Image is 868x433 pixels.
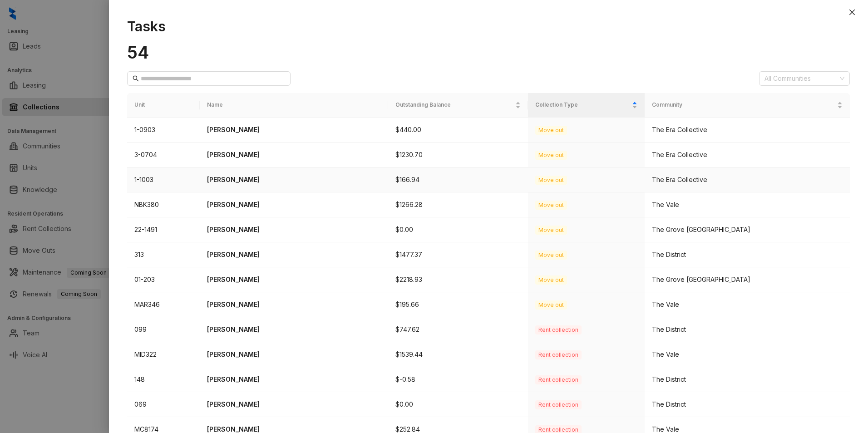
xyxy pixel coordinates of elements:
td: 1-0903 [127,118,200,143]
p: [PERSON_NAME] [207,300,381,310]
td: 22-1491 [127,217,200,242]
span: Move out [535,251,567,260]
td: NBK380 [127,192,200,217]
th: Unit [127,93,200,117]
td: 148 [127,367,200,392]
span: Outstanding Balance [395,101,513,109]
th: Outstanding Balance [388,93,528,117]
td: 099 [127,317,200,342]
p: $1230.70 [395,150,521,160]
td: MAR346 [127,292,200,317]
td: MID322 [127,342,200,367]
span: Rent collection [535,325,582,335]
p: [PERSON_NAME] [207,175,381,185]
td: 3-0704 [127,143,200,167]
th: Community [645,93,850,117]
p: [PERSON_NAME] [207,374,381,384]
p: [PERSON_NAME] [207,349,381,359]
span: close [848,9,856,16]
th: Name [200,93,388,117]
td: 1-1003 [127,167,200,192]
p: [PERSON_NAME] [207,399,381,409]
span: Community [652,101,835,109]
p: $0.00 [395,225,521,235]
span: Move out [535,300,567,310]
div: The Era Collective [652,125,843,135]
td: 313 [127,242,200,267]
h1: Tasks [127,18,850,34]
p: [PERSON_NAME] [207,275,381,285]
p: $166.94 [395,175,521,185]
p: $0.00 [395,399,521,409]
p: $747.62 [395,325,521,335]
div: The District [652,250,843,260]
div: The Era Collective [652,175,843,185]
span: Move out [535,151,567,160]
span: Move out [535,201,567,210]
p: $1266.28 [395,200,521,210]
p: [PERSON_NAME] [207,325,381,335]
span: Move out [535,276,567,285]
span: Move out [535,176,567,185]
span: Move out [535,126,567,135]
span: Move out [535,226,567,235]
div: The District [652,325,843,335]
p: [PERSON_NAME] [207,225,381,235]
div: The Grove [GEOGRAPHIC_DATA] [652,225,843,235]
div: The Era Collective [652,150,843,160]
p: $195.66 [395,300,521,310]
span: Rent collection [535,375,582,384]
td: 01-203 [127,267,200,292]
span: Rent collection [535,400,582,409]
p: $440.00 [395,125,521,135]
span: Collection Type [535,101,630,109]
p: [PERSON_NAME] [207,250,381,260]
div: The Vale [652,349,843,359]
div: The District [652,399,843,409]
p: $2218.93 [395,275,521,285]
div: The Vale [652,300,843,310]
p: [PERSON_NAME] [207,200,381,210]
p: $1539.44 [395,349,521,359]
button: Close [847,7,858,18]
span: search [133,75,139,82]
span: Rent collection [535,350,582,359]
p: [PERSON_NAME] [207,150,381,160]
p: $-0.58 [395,374,521,384]
h1: 54 [127,42,850,63]
div: The Vale [652,200,843,210]
p: $1477.37 [395,250,521,260]
div: The District [652,374,843,384]
div: The Grove [GEOGRAPHIC_DATA] [652,275,843,285]
td: 069 [127,392,200,417]
p: [PERSON_NAME] [207,125,381,135]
